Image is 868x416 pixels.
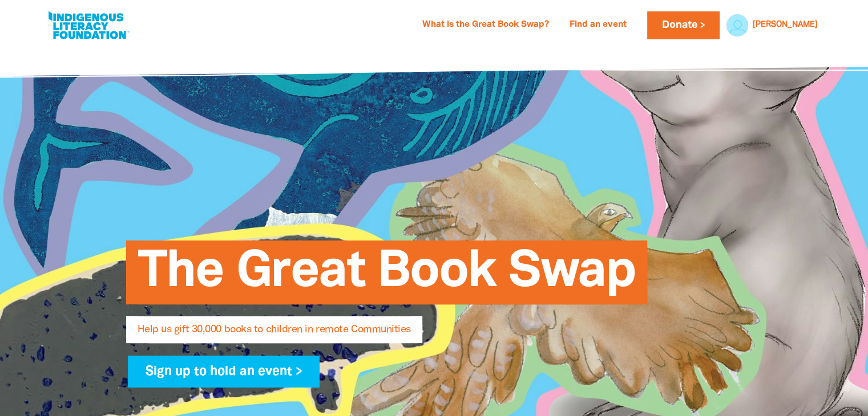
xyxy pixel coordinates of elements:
span: The Great Book Swap [138,249,636,304]
a: Find an event [563,16,633,34]
a: [PERSON_NAME] [753,21,818,29]
a: Donate [647,11,719,39]
a: What is the Great Book Swap? [415,16,556,34]
span: Help us gift 30,000 books to children in remote Communities [138,325,411,343]
a: Sign up to hold an event > [128,356,320,388]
